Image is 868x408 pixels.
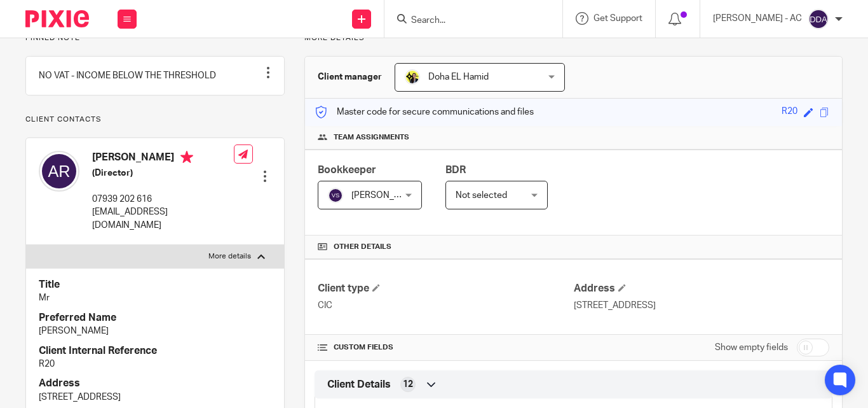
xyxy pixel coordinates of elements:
label: Show empty fields [715,341,788,354]
p: [PERSON_NAME] [39,325,271,337]
span: Not selected [456,191,507,200]
span: Bookkeeper [318,165,376,175]
p: Master code for secure communications and files [315,106,534,118]
p: R20 [39,358,271,370]
p: Client contacts [25,115,285,125]
p: [STREET_ADDRESS] [574,299,829,312]
h5: (Director) [92,167,234,179]
span: 12 [403,378,413,391]
p: 07939 202 616 [92,193,234,206]
p: CIC [318,299,573,312]
p: [PERSON_NAME] - AC [713,12,802,25]
h4: Client type [318,282,573,295]
p: Pinned note [25,33,285,43]
input: Search [410,15,524,27]
span: Team assignments [334,132,409,143]
h4: Address [574,282,829,295]
img: Doha-Starbridge.jpg [405,69,420,85]
h4: [PERSON_NAME] [92,151,234,167]
p: More details [304,33,843,43]
h4: Title [39,278,271,292]
span: Get Support [593,14,642,23]
img: svg%3E [328,188,343,203]
span: [PERSON_NAME] [351,191,421,200]
div: R20 [782,105,797,120]
p: Mr [39,292,271,304]
span: Doha EL Hamid [428,73,489,81]
h4: Client Internal Reference [39,344,271,358]
p: More details [208,251,251,262]
span: Client Details [327,378,391,391]
h3: Client manager [318,71,382,83]
p: [STREET_ADDRESS] [39,391,271,404]
img: Pixie [25,10,89,27]
p: [EMAIL_ADDRESS][DOMAIN_NAME] [92,206,234,232]
i: Primary [180,151,193,164]
img: svg%3E [39,151,79,192]
h4: CUSTOM FIELDS [318,342,573,353]
span: BDR [445,165,466,175]
h4: Address [39,377,271,390]
img: svg%3E [808,9,829,29]
span: Other details [334,242,391,252]
h4: Preferred Name [39,311,271,325]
